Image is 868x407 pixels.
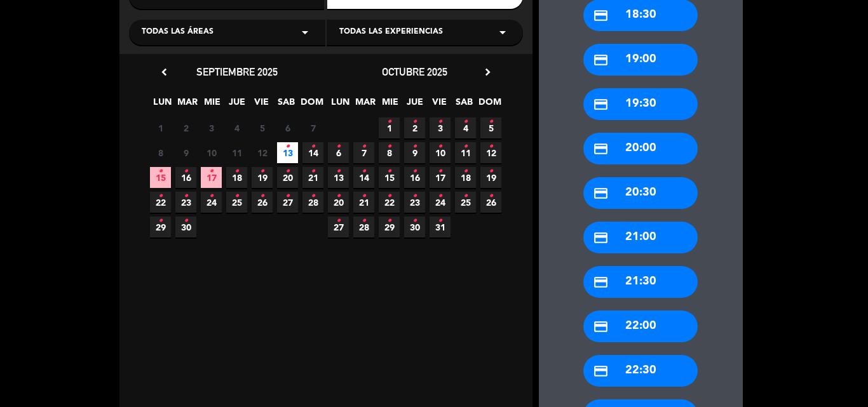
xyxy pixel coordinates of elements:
i: • [285,137,290,157]
i: • [184,161,188,182]
span: SAB [276,95,297,116]
span: 8 [379,142,400,163]
span: octubre 2025 [382,65,447,78]
i: • [387,137,391,157]
i: • [336,161,341,182]
span: 22 [150,192,171,213]
span: 7 [302,117,323,138]
span: 20 [277,167,298,188]
i: • [412,186,417,206]
i: • [184,186,188,206]
span: VIE [429,95,450,116]
i: • [362,186,366,206]
span: MIE [201,95,222,116]
span: 16 [175,167,196,188]
i: • [489,137,493,157]
i: • [438,112,442,132]
span: 30 [404,217,425,237]
span: 23 [404,192,425,213]
i: • [311,137,315,157]
span: SAB [454,95,475,116]
i: chevron_right [481,65,494,79]
i: • [260,186,264,206]
span: 17 [201,167,222,188]
i: arrow_drop_down [297,25,313,40]
span: 15 [150,167,171,188]
span: 4 [226,117,247,138]
span: 28 [353,217,374,237]
i: • [209,186,214,206]
span: 29 [150,217,171,237]
span: 6 [328,142,349,163]
span: 28 [302,192,323,213]
span: 31 [430,217,451,237]
span: 5 [252,117,273,138]
i: credit_card [593,363,609,379]
i: • [412,137,417,157]
span: Todas las experiencias [339,26,443,39]
span: 24 [201,192,222,213]
span: 14 [353,167,374,188]
i: credit_card [593,52,609,68]
span: 4 [455,117,476,138]
i: • [336,211,341,231]
i: • [336,186,341,206]
i: • [311,161,315,182]
i: • [438,161,442,182]
span: 25 [455,192,476,213]
span: 24 [430,192,451,213]
i: • [438,211,442,231]
i: • [412,161,417,182]
span: 19 [480,167,501,188]
span: 2 [404,117,425,138]
div: 21:00 [583,222,698,253]
i: • [463,137,468,157]
span: 11 [455,142,476,163]
i: credit_card [593,319,609,335]
i: • [489,186,493,206]
span: 22 [379,192,400,213]
span: 26 [480,192,501,213]
i: • [412,112,417,132]
i: • [260,161,264,182]
span: 9 [404,142,425,163]
i: • [234,186,239,206]
i: • [463,112,468,132]
i: • [387,161,391,182]
div: 20:00 [583,133,698,164]
span: 3 [201,117,222,138]
i: • [412,211,417,231]
i: • [362,211,366,231]
i: credit_card [593,274,609,290]
span: 29 [379,217,400,237]
div: 22:30 [583,355,698,387]
span: 1 [150,117,171,138]
i: credit_card [593,230,609,246]
span: JUE [226,95,247,116]
div: 20:30 [583,177,698,209]
span: 14 [302,142,323,163]
span: 26 [252,192,273,213]
span: 1 [379,117,400,138]
span: 15 [379,167,400,188]
span: 12 [480,142,501,163]
span: 11 [226,142,247,163]
span: 30 [175,217,196,237]
i: • [463,186,468,206]
span: 17 [430,167,451,188]
i: credit_card [593,97,609,112]
i: • [184,211,188,231]
i: credit_card [593,8,609,23]
span: 8 [150,142,171,163]
i: • [489,112,493,132]
span: 2 [175,117,196,138]
i: • [285,161,290,182]
div: 22:00 [583,310,698,342]
span: 19 [252,167,273,188]
div: 19:30 [583,88,698,120]
span: DOM [301,95,322,116]
i: • [362,137,366,157]
div: 19:00 [583,44,698,76]
i: • [387,186,391,206]
i: • [387,211,391,231]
